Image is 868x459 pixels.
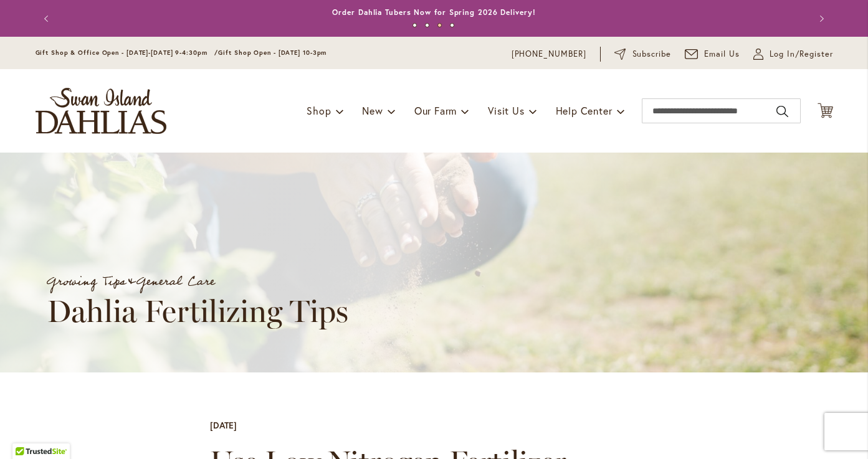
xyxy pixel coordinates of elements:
a: Email Us [685,48,740,60]
button: Previous [36,6,60,31]
span: New [362,104,383,117]
a: Log In/Register [753,48,833,60]
a: Subscribe [614,48,671,60]
a: General Care [136,270,214,293]
span: Our Farm [414,104,457,117]
a: [PHONE_NUMBER] [512,48,587,60]
span: Visit Us [488,104,524,117]
button: 1 of 4 [413,23,417,27]
button: 4 of 4 [450,23,454,27]
span: Help Center [556,104,613,117]
a: store logo [36,88,166,134]
a: Growing Tips [47,270,126,293]
button: 2 of 4 [425,23,429,27]
span: Email Us [704,48,740,60]
div: & [47,271,844,293]
button: Next [808,6,833,31]
span: Shop [307,104,331,117]
span: Subscribe [632,48,672,60]
span: Gift Shop Open - [DATE] 10-3pm [218,49,327,57]
a: Order Dahlia Tubers Now for Spring 2026 Delivery! [332,7,535,17]
button: 3 of 4 [437,23,442,27]
span: Gift Shop & Office Open - [DATE]-[DATE] 9-4:30pm / [36,49,219,57]
h1: Dahlia Fertilizing Tips [47,293,645,329]
span: Log In/Register [770,48,833,60]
